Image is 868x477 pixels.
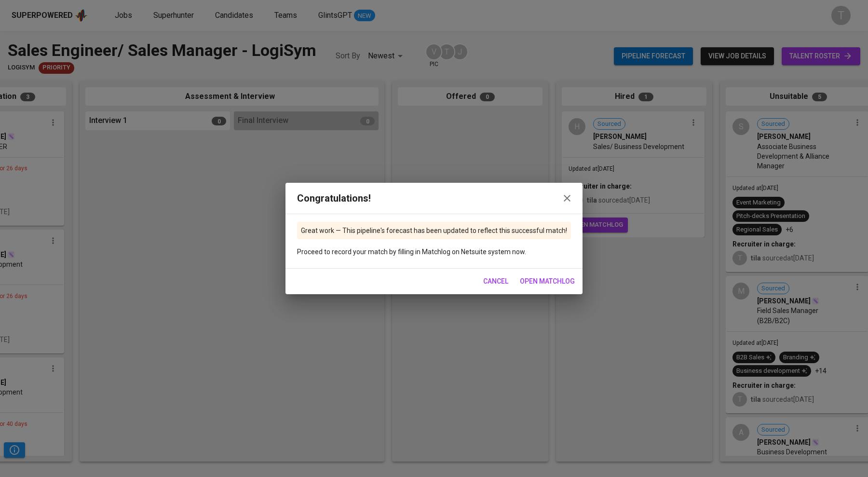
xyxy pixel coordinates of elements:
[297,191,571,206] div: Congratulations!
[297,247,571,257] p: Proceed to record your match by filling in Matchlog on Netsuite system now.
[516,273,579,290] button: open matchlog
[483,275,508,287] span: Cancel
[301,226,567,235] p: Great work — This pipeline's forecast has been updated to reflect this successful match!
[520,275,575,287] span: open matchlog
[479,273,512,290] button: Cancel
